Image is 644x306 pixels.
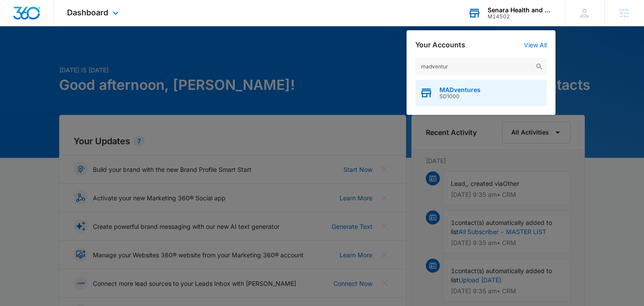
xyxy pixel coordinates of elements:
[488,14,552,20] div: account id
[439,93,481,100] span: SD1000
[524,41,547,49] a: View All
[415,80,547,106] button: MADventuresSD1000
[67,8,108,17] span: Dashboard
[415,41,465,49] h2: Your Accounts
[439,86,481,93] span: MADventures
[488,7,552,14] div: account name
[415,58,547,75] input: Search Accounts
